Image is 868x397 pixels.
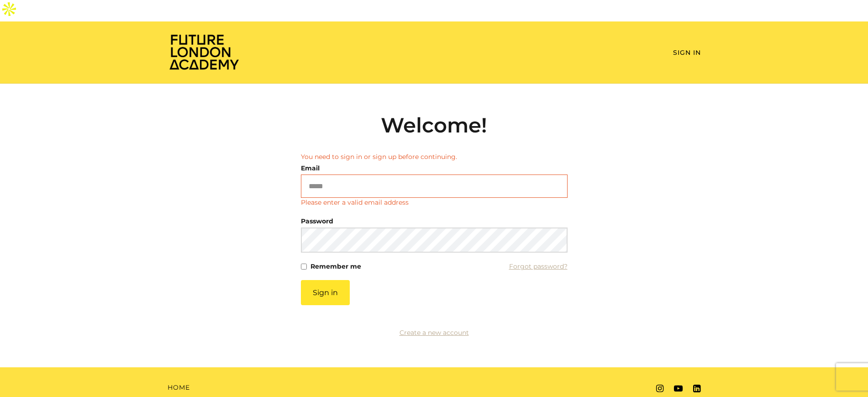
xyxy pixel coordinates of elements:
button: Sign in [301,280,350,305]
a: Sign In [673,48,701,57]
h2: Welcome! [301,113,568,138]
p: Please enter a valid email address [301,198,409,207]
label: Remember me [310,260,361,273]
a: Create a new account [400,328,469,337]
li: You need to sign in or sign up before continuing. [301,152,568,162]
label: Email [301,162,320,175]
a: Forgot password? [509,260,568,273]
a: Home [168,383,190,392]
label: Password [301,215,333,228]
img: Home Page [168,33,241,70]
